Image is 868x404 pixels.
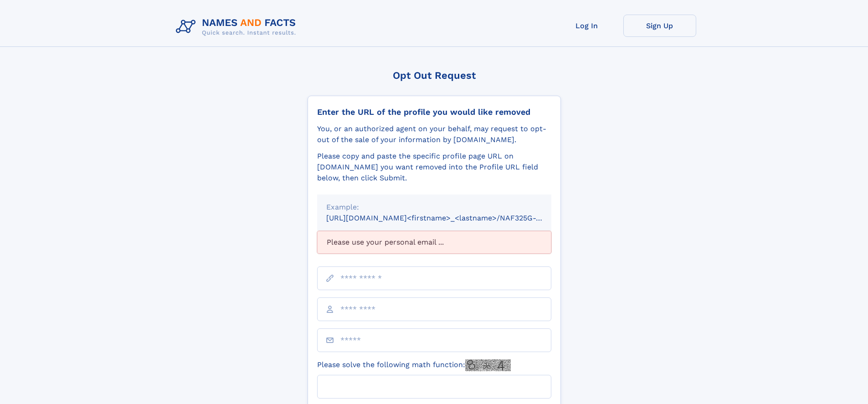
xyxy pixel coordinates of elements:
img: Logo Names and Facts [172,15,303,39]
a: Log In [550,15,623,37]
div: Please use your personal email ... [317,231,551,254]
div: You, or an authorized agent on your behalf, may request to opt-out of the sale of your informatio... [317,123,551,145]
div: Opt Out Request [308,70,561,81]
small: [URL][DOMAIN_NAME]<firstname>_<lastname>/NAF325G-xxxxxxxx [326,214,569,222]
div: Enter the URL of the profile you would like removed [317,107,551,117]
label: Please solve the following math function: [317,359,511,371]
a: Sign Up [623,15,696,37]
div: Example: [326,202,542,213]
div: Please copy and paste the specific profile page URL on [DOMAIN_NAME] you want removed into the Pr... [317,151,551,184]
